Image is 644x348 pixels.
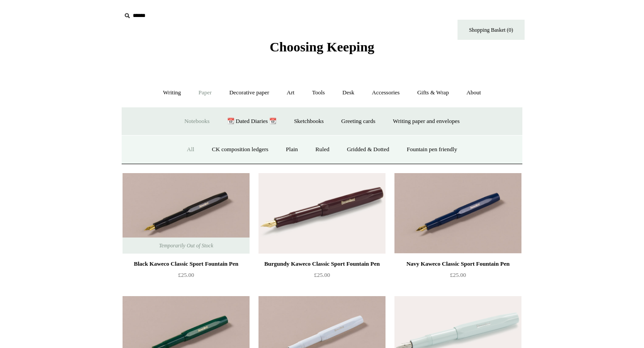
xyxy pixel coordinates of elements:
img: Navy Kaweco Classic Sport Fountain Pen [394,173,521,254]
a: Accessories [364,81,408,105]
a: Paper [191,81,220,105]
a: 📆 Dated Diaries 📆 [219,110,284,133]
a: Burgundy Kaweco Classic Sport Fountain Pen Burgundy Kaweco Classic Sport Fountain Pen [258,173,386,254]
a: Black Kaweco Classic Sport Fountain Pen £25.00 [123,259,250,295]
a: Tools [304,81,333,105]
a: Burgundy Kaweco Classic Sport Fountain Pen £25.00 [258,259,386,295]
a: Notebooks [176,110,217,133]
a: Black Kaweco Classic Sport Fountain Pen Black Kaweco Classic Sport Fountain Pen Temporarily Out o... [123,173,250,254]
span: Choosing Keeping [270,39,374,54]
a: Shopping Basket (0) [458,20,525,40]
a: Decorative paper [221,81,277,105]
a: Writing paper and envelopes [385,110,468,133]
a: Choosing Keeping [270,47,374,53]
span: £25.00 [314,272,330,278]
a: Ruled [307,138,337,161]
a: Art [279,81,302,105]
a: Desk [335,81,363,105]
a: Gifts & Wrap [409,81,457,105]
div: Black Kaweco Classic Sport Fountain Pen [125,259,247,269]
a: Greeting cards [333,110,383,133]
div: Navy Kaweco Classic Sport Fountain Pen [397,259,519,269]
span: £25.00 [178,272,194,278]
a: Sketchbooks [286,110,331,133]
a: Navy Kaweco Classic Sport Fountain Pen Navy Kaweco Classic Sport Fountain Pen [394,173,521,254]
a: All [179,138,203,161]
img: Burgundy Kaweco Classic Sport Fountain Pen [258,173,386,254]
span: Temporarily Out of Stock [150,238,222,254]
a: About [458,81,489,105]
span: £25.00 [450,272,466,278]
img: Black Kaweco Classic Sport Fountain Pen [123,173,250,254]
a: CK composition ledgers [204,138,276,161]
div: Burgundy Kaweco Classic Sport Fountain Pen [261,259,383,269]
a: Navy Kaweco Classic Sport Fountain Pen £25.00 [394,259,521,295]
a: Writing [155,81,189,105]
a: Fountain pen friendly [399,138,466,161]
a: Gridded & Dotted [339,138,398,161]
a: Plain [278,138,306,161]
